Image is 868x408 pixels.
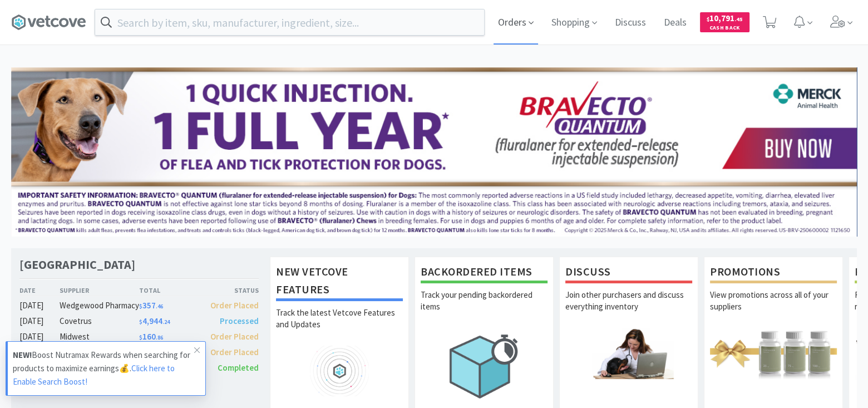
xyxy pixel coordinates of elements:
p: Track the latest Vetcove Features and Updates [276,307,403,346]
span: . 24 [162,318,170,326]
a: Backordered ItemsTrack your pending backordered items [415,257,554,408]
p: Boost Nutramax Rewards when searching for products to maximize earnings💰. [13,348,194,389]
img: hero_promotions.png [710,328,837,378]
a: $10,791.45Cash Back [700,7,749,37]
input: Search by item, sku, manufacturer, ingredient, size... [95,9,484,35]
span: Cash Back [707,25,743,32]
span: 160 [139,331,163,342]
span: Processed [220,316,259,326]
a: [DATE]Midwest$160.86Order Placed [19,330,259,343]
div: Date [19,285,60,296]
span: . 45 [734,16,743,23]
h1: Promotions [710,263,837,283]
div: Total [139,285,199,296]
img: hero_discuss.png [565,328,692,378]
span: $ [139,318,142,326]
span: $ [139,303,142,310]
div: Wedgewood Pharmacy [60,299,139,312]
span: Order Placed [210,331,259,342]
a: NEW!Boost Nutramax Rewards when searching for products to maximize earnings💰.Click here to Enable... [6,341,206,396]
div: [DATE] [19,299,60,312]
span: Order Placed [210,347,259,357]
h1: Backordered Items [421,263,548,283]
a: DiscussJoin other purchasers and discuss everything inventory [559,257,698,408]
span: . 86 [156,334,163,341]
p: Join other purchasers and discuss everything inventory [565,289,692,328]
p: Track your pending backordered items [421,289,548,328]
span: Completed [218,362,259,373]
span: . 46 [156,303,163,310]
p: View promotions across all of your suppliers [710,289,837,328]
div: Supplier [60,285,139,296]
a: PromotionsView promotions across all of your suppliers [704,257,843,408]
div: Status [199,285,259,296]
span: $ [139,334,142,341]
h1: Discuss [565,263,692,283]
a: Deals [659,18,691,28]
h1: New Vetcove Features [276,263,403,301]
div: Covetrus [60,314,139,328]
a: [DATE]Wedgewood Pharmacy$357.46Order Placed [19,299,259,312]
span: Order Placed [210,300,259,311]
span: 4,944 [139,316,170,326]
span: $ [707,16,709,23]
a: New Vetcove FeaturesTrack the latest Vetcove Features and Updates [270,257,409,408]
a: Discuss [610,18,650,28]
div: [DATE] [19,314,60,328]
h1: [GEOGRAPHIC_DATA] [19,257,135,273]
a: [DATE]Covetrus$4,944.24Processed [19,314,259,328]
img: 3ffb5edee65b4d9ab6d7b0afa510b01f.jpg [11,67,857,237]
img: hero_backorders.png [421,328,548,404]
span: 357 [139,300,163,311]
div: [DATE] [19,330,60,343]
div: Midwest [60,330,139,343]
img: hero_feature_roadmap.png [276,346,403,396]
strong: NEW! [13,350,32,360]
span: 10,791 [707,13,743,23]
